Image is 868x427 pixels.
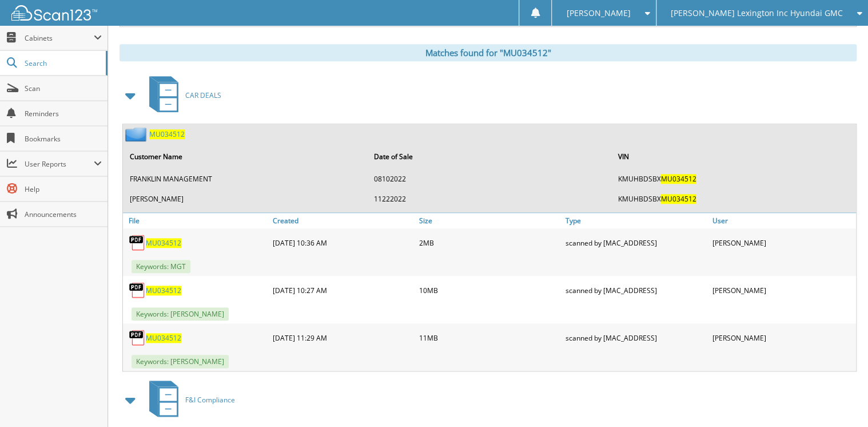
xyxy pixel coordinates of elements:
span: MU034512 [660,194,696,204]
span: Cabinets [25,33,94,43]
span: MU034512 [660,174,696,184]
div: scanned by [MAC_ADDRESS] [563,326,709,349]
div: [PERSON_NAME] [710,326,856,349]
div: Matches found for "MU034512" [120,44,857,61]
span: Help [25,184,102,194]
span: Reminders [25,109,102,118]
td: KMUHBDSBX [612,169,855,188]
span: Search [25,58,100,68]
a: F&I Compliance [142,377,235,422]
a: MU034512 [146,286,181,295]
a: File [123,213,269,228]
div: 11MB [416,326,563,349]
div: scanned by [MAC_ADDRESS] [563,279,709,302]
div: [PERSON_NAME] [710,279,856,302]
span: [PERSON_NAME] Lexington Inc Hyundai GMC [671,10,843,17]
a: MU034512 [146,238,181,248]
span: CAR DEALS [185,90,221,100]
a: Type [563,213,709,228]
th: Customer Name [124,145,367,168]
span: Announcements [25,209,102,219]
div: scanned by [MAC_ADDRESS] [563,231,709,254]
span: [PERSON_NAME] [566,10,630,17]
span: Keywords: [PERSON_NAME] [132,307,229,321]
img: folder2.png [125,127,149,141]
span: Bookmarks [25,134,102,144]
div: 10MB [416,279,563,302]
td: FRANKLIN MANAGEMENT [124,169,367,188]
a: CAR DEALS [142,73,221,118]
th: VIN [612,145,855,168]
td: [PERSON_NAME] [124,189,367,208]
span: User Reports [25,159,94,169]
span: Scan [25,84,102,93]
th: Date of Sale [368,145,611,168]
td: 08102022 [368,169,611,188]
td: KMUHBDSBX [612,189,855,208]
iframe: Chat Widget [811,372,868,427]
img: PDF.png [129,234,146,251]
img: scan123-logo-white.svg [11,5,97,21]
div: [DATE] 10:36 AM [269,231,416,254]
div: [PERSON_NAME] [710,231,856,254]
div: 2MB [416,231,563,254]
div: [DATE] 11:29 AM [269,326,416,349]
a: User [710,213,856,228]
a: MU034512 [149,129,185,139]
a: MU034512 [146,333,181,343]
img: PDF.png [129,329,146,346]
a: Created [269,213,416,228]
img: PDF.png [129,282,146,299]
a: Size [416,213,563,228]
span: Keywords: MGT [132,260,190,273]
span: F&I Compliance [185,395,235,405]
span: Keywords: [PERSON_NAME] [132,355,229,368]
div: [DATE] 10:27 AM [269,279,416,302]
td: 11222022 [368,189,611,208]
